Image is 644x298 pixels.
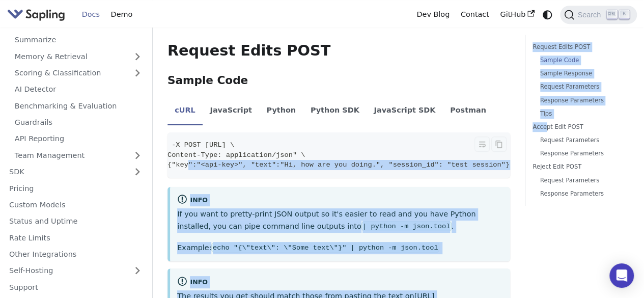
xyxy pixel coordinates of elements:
a: Request Parameters [540,176,622,185]
a: AI Detector [9,82,148,97]
a: GitHub [494,7,540,22]
a: Summarize [9,33,148,47]
li: Python [259,97,303,125]
a: Benchmarking & Evaluation [9,98,148,113]
li: JavaScript SDK [367,97,443,125]
li: Python SDK [303,97,367,125]
a: Contact [455,7,495,22]
a: Pricing [4,181,148,196]
button: Switch between dark and light mode (currently system mode) [540,7,555,22]
span: curl -X POST [URL] \ [151,141,234,149]
a: SDK [4,165,127,179]
img: Sapling.ai [7,7,65,22]
a: Request Parameters [540,136,622,145]
a: Other Integrations [4,247,148,262]
code: | python -m json.tool [361,221,452,231]
p: If you want to pretty-print JSON output so it's easier to read and you have Python installed, you... [177,208,503,233]
a: Request Edits POST [533,42,626,52]
li: Postman [443,97,494,125]
a: Accept Edit POST [533,122,626,132]
span: -H "Content-Type: application/json" \ [151,151,305,159]
a: Status and Uptime [4,214,148,229]
h3: Sample Code [167,74,510,88]
span: -d '{"key":"<api-key>", "text":"Hi, how are you doing.", "session_id": "test session"}' [151,161,514,169]
button: Search (Ctrl+K) [560,6,636,24]
button: Toggle word wrap [474,137,490,152]
div: info [177,194,503,206]
a: Docs [76,7,105,22]
p: Example: [177,242,503,254]
a: Scoring & Classification [9,66,148,80]
h2: Request Edits POST [167,42,510,60]
a: Support [4,280,148,294]
a: Rate Limits [4,230,148,245]
a: Response Parameters [540,149,622,158]
a: Sample Response [540,69,622,78]
a: Team Management [9,148,148,162]
button: Copy code to clipboard [491,137,507,152]
div: info [177,276,503,288]
a: Reject Edit POST [533,162,626,172]
a: API Reporting [9,131,148,146]
code: echo "{\"text\": \"Some text\"}" | python -m json.tool [211,242,439,253]
button: Expand sidebar category 'SDK' [127,165,148,179]
a: Response Parameters [540,189,622,199]
li: JavaScript [203,97,259,125]
div: Open Intercom Messenger [609,263,634,288]
a: Request Parameters [540,82,622,92]
kbd: K [619,10,629,19]
a: Self-Hosting [4,263,148,278]
a: Tips [540,109,622,119]
a: Demo [105,7,138,22]
a: Response Parameters [540,96,622,105]
span: Search [574,11,607,19]
li: cURL [167,97,203,125]
a: Custom Models [4,198,148,212]
a: Sapling.ai [7,7,69,22]
a: Sample Code [540,56,622,65]
a: Memory & Retrieval [9,49,148,64]
a: Guardrails [9,115,148,130]
a: Dev Blog [411,7,455,22]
